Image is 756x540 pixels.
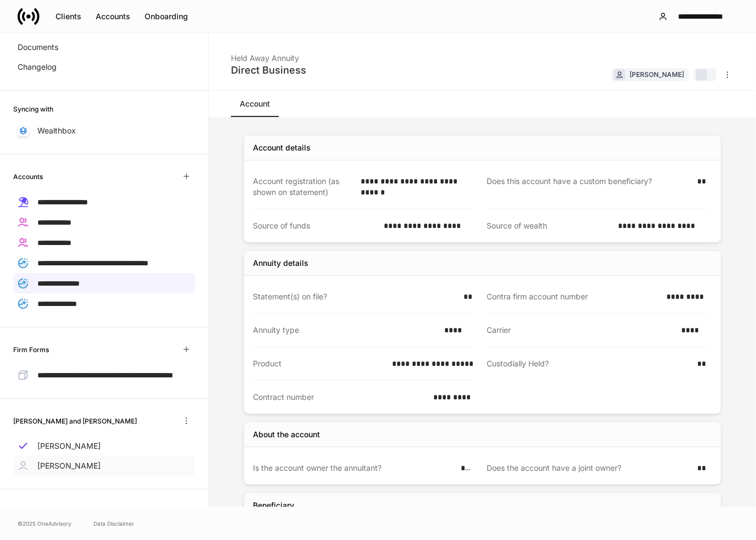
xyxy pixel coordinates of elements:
[253,291,457,302] div: Statement(s) on file?
[13,121,195,141] a: Wealthbox
[487,463,691,474] div: Does the account have a joint owner?
[487,358,691,370] div: Custodially Held?
[37,125,76,136] p: Wealthbox
[13,171,43,182] h6: Accounts
[13,57,195,77] a: Changelog
[56,11,81,22] div: Clients
[96,11,130,22] div: Accounts
[253,392,427,403] div: Contract number
[487,220,611,231] div: Source of wealth
[13,416,137,426] h6: [PERSON_NAME] and [PERSON_NAME]
[253,258,308,269] div: Annuity details
[487,325,675,336] div: Carrier
[253,429,320,440] div: About the account
[487,176,691,198] div: Does this account have a custom beneficiary?
[37,460,101,471] p: [PERSON_NAME]
[231,91,279,117] a: Account
[13,436,195,456] a: [PERSON_NAME]
[137,8,195,25] button: Onboarding
[487,291,660,302] div: Contra firm account number
[253,142,311,153] div: Account details
[253,176,354,198] div: Account registration (as shown on statement)
[253,358,385,369] div: Product
[37,441,101,452] p: [PERSON_NAME]
[253,463,454,474] div: Is the account owner the annuitant?
[48,8,89,25] button: Clients
[231,46,306,64] div: Held Away Annuity
[253,220,377,231] div: Source of funds
[89,8,137,25] button: Accounts
[93,519,134,528] a: Data Disclaimer
[231,64,306,77] div: Direct Business
[13,344,49,355] h6: Firm Forms
[145,11,188,22] div: Onboarding
[13,104,53,114] h6: Syncing with
[18,62,57,73] p: Changelog
[13,456,195,476] a: [PERSON_NAME]
[18,42,58,53] p: Documents
[630,69,684,80] div: [PERSON_NAME]
[18,519,71,528] span: © 2025 OneAdvisory
[253,325,438,336] div: Annuity type
[253,500,294,511] h5: Beneficiary
[13,37,195,57] a: Documents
